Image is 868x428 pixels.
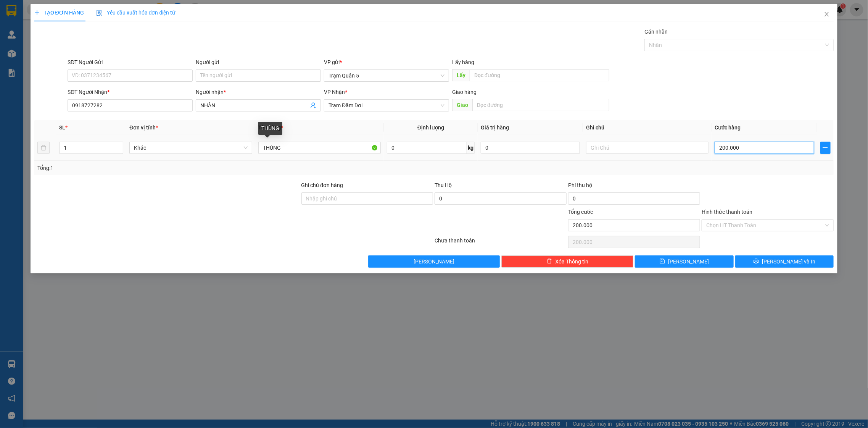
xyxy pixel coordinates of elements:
[821,145,831,151] span: plus
[301,182,343,188] label: Ghi chú đơn hàng
[735,255,834,268] button: printer[PERSON_NAME] và In
[258,142,381,154] input: VD: Bàn, Ghế
[660,258,665,265] span: save
[301,192,433,205] input: Ghi chú đơn hàng
[50,7,68,15] span: Nhận:
[196,88,321,96] div: Người nhận
[129,124,158,131] span: Đơn vị tính
[324,58,449,66] div: VP gửi
[635,255,733,268] button: save[PERSON_NAME]
[48,49,116,60] div: 50.000
[37,164,335,172] div: Tổng: 1
[452,59,474,65] span: Lấy hàng
[414,257,454,266] span: [PERSON_NAME]
[329,70,444,81] span: Trạm Quận 5
[6,6,44,25] div: Trạm Quận 5
[50,34,115,45] div: 0944171999
[258,122,282,135] div: THÙNG
[452,69,470,81] span: Lấy
[754,258,759,265] span: printer
[48,51,59,59] span: CC :
[34,10,40,15] span: plus
[470,69,609,81] input: Dọc đường
[34,10,84,16] span: TẠO ĐƠN HÀNG
[368,255,500,268] button: [PERSON_NAME]
[481,142,580,154] input: 0
[417,124,444,131] span: Định lượng
[547,258,552,265] span: delete
[50,6,115,25] div: Trạm Đầm Dơi
[452,89,477,95] span: Giao hàng
[329,100,444,111] span: Trạm Đầm Dơi
[68,88,193,96] div: SĐT Người Nhận
[434,236,568,250] div: Chưa thanh toán
[702,209,752,215] label: Hình thức thanh toán
[435,182,452,188] span: Thu Hộ
[762,257,815,266] span: [PERSON_NAME] và In
[467,142,475,154] span: kg
[816,4,837,25] button: Close
[258,124,283,131] span: Tên hàng
[134,142,248,153] span: Khác
[196,58,321,66] div: Người gửi
[50,25,115,34] div: van loi
[586,142,709,154] input: Ghi Chú
[472,99,609,111] input: Dọc đường
[583,120,712,135] th: Ghi chú
[668,257,709,266] span: [PERSON_NAME]
[644,29,668,35] label: Gán nhãn
[501,255,633,268] button: deleteXóa Thông tin
[555,257,588,266] span: Xóa Thông tin
[481,124,509,131] span: Giá trị hàng
[568,181,700,192] div: Phí thu hộ
[715,124,741,131] span: Cước hàng
[68,58,193,66] div: SĐT Người Gửi
[824,11,830,17] span: close
[310,102,316,108] span: user-add
[568,209,593,215] span: Tổng cước
[96,10,176,16] span: Yêu cầu xuất hóa đơn điện tử
[37,142,50,154] button: delete
[96,10,102,16] img: icon
[59,124,65,131] span: SL
[324,89,345,95] span: VP Nhận
[6,7,18,15] span: Gửi:
[820,142,831,154] button: plus
[452,99,472,111] span: Giao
